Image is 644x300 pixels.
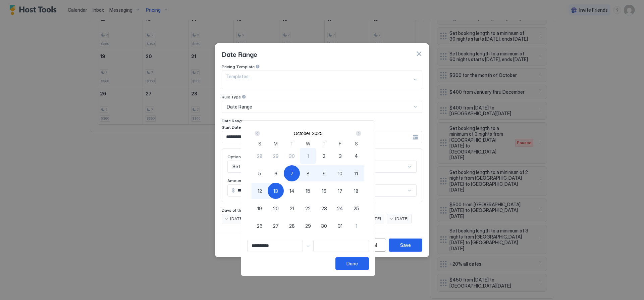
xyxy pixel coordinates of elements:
button: 21 [284,200,300,216]
span: 20 [273,205,279,212]
button: October [293,131,310,136]
span: 19 [257,205,262,212]
span: M [274,140,278,147]
button: 18 [348,183,364,199]
button: 8 [300,165,316,181]
button: 25 [348,200,364,216]
span: 7 [290,170,293,177]
button: 31 [332,218,348,234]
span: W [306,140,310,147]
span: 28 [289,222,295,229]
button: 28 [252,148,268,164]
span: 28 [257,153,263,160]
button: 4 [348,148,364,164]
span: 14 [289,187,294,195]
button: Prev [253,129,262,137]
button: Done [335,257,369,270]
button: 20 [268,200,284,216]
button: 19 [252,200,268,216]
span: 13 [273,187,278,195]
button: 27 [268,218,284,234]
span: 15 [306,187,310,195]
span: 11 [355,170,358,177]
button: 1 [348,218,364,234]
button: 12 [252,183,268,199]
button: 22 [300,200,316,216]
span: 31 [338,222,342,229]
button: 13 [268,183,284,199]
button: 7 [284,165,300,181]
span: 4 [355,153,358,160]
button: 9 [316,165,332,181]
span: 21 [290,205,294,212]
span: 1 [356,222,357,229]
span: 18 [354,187,359,195]
button: 10 [332,165,348,181]
span: S [258,140,261,147]
button: 11 [348,165,364,181]
button: 6 [268,165,284,181]
span: 10 [338,170,342,177]
span: 29 [305,222,311,229]
button: 30 [316,218,332,234]
input: Input Field [314,240,369,252]
span: 2 [323,153,325,160]
span: 24 [337,205,343,212]
span: 26 [257,222,263,229]
span: 5 [258,170,261,177]
span: 16 [322,187,326,195]
span: 12 [258,187,262,195]
button: 28 [284,218,300,234]
span: 9 [323,170,326,177]
button: 26 [252,218,268,234]
button: 29 [300,218,316,234]
button: 3 [332,148,348,164]
button: 2025 [312,131,322,136]
span: 17 [338,187,342,195]
span: 30 [289,153,295,160]
button: 24 [332,200,348,216]
button: Next [354,129,363,137]
span: 1 [307,153,309,160]
button: 17 [332,183,348,199]
button: 14 [284,183,300,199]
span: 25 [354,205,359,212]
button: 23 [316,200,332,216]
span: 22 [305,205,311,212]
button: 29 [268,148,284,164]
span: 27 [273,222,279,229]
button: 1 [300,148,316,164]
span: 23 [321,205,327,212]
span: 30 [321,222,327,229]
span: T [322,140,326,147]
span: 3 [339,153,342,160]
button: 16 [316,183,332,199]
button: 15 [300,183,316,199]
span: S [355,140,358,147]
span: F [339,140,341,147]
button: 5 [252,165,268,181]
div: Done [346,260,358,267]
span: T [290,140,293,147]
span: 8 [307,170,310,177]
button: 30 [284,148,300,164]
button: 2 [316,148,332,164]
span: 29 [273,153,279,160]
input: Input Field [248,240,303,252]
span: 6 [274,170,277,177]
span: - [307,243,309,249]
